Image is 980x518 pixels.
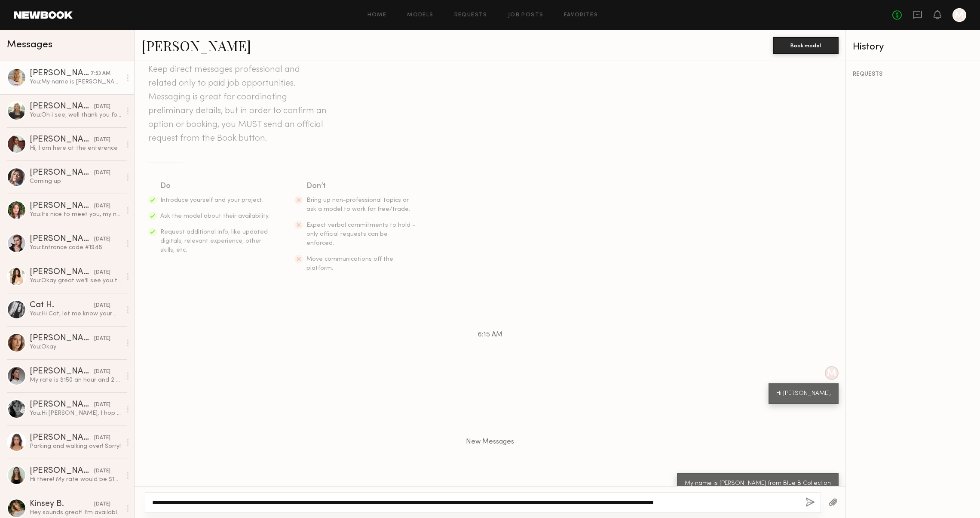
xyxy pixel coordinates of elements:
[30,144,121,152] div: Hi, I am here at the enterence
[30,69,91,78] div: [PERSON_NAME]
[776,389,831,399] div: Hi [PERSON_NAME],
[30,434,94,442] div: [PERSON_NAME]
[30,334,94,343] div: [PERSON_NAME]
[30,310,121,318] div: You: Hi Cat, let me know your availability
[30,401,94,409] div: [PERSON_NAME]
[148,63,329,145] header: Keep direct messages professional and related only to paid job opportunities. Messaging is great ...
[407,12,433,18] a: Models
[685,479,831,489] div: My name is [PERSON_NAME] from Blue B Collection
[306,180,416,192] div: Don’t
[160,213,269,219] span: Ask the model about their availability.
[30,169,94,177] div: [PERSON_NAME]
[306,256,393,271] span: Move communications off the platform.
[30,475,121,484] div: Hi there! My rate would be $100/hr after fees so a $200 flat rate.
[94,401,110,409] div: [DATE]
[94,235,110,244] div: [DATE]
[30,268,94,277] div: [PERSON_NAME]
[30,210,121,219] div: You: Its nice to meet you, my name is [PERSON_NAME] and I am the Head Designer at Blue B Collecti...
[94,268,110,277] div: [DATE]
[30,177,121,185] div: Coming up
[30,277,121,285] div: You: Okay great we'll see you then
[306,197,410,212] span: Bring up non-professional topics or ask a model to work for free/trade.
[30,509,121,517] div: Hey sounds great! I’m available [DATE] & [DATE]! My current rate is $120 per hr 😊
[94,169,110,177] div: [DATE]
[94,103,110,111] div: [DATE]
[160,229,268,253] span: Request additional info, like updated digitals, relevant experience, other skills, etc.
[30,136,94,144] div: [PERSON_NAME]
[94,202,110,210] div: [DATE]
[30,301,94,310] div: Cat H.
[94,136,110,144] div: [DATE]
[94,368,110,376] div: [DATE]
[30,467,94,475] div: [PERSON_NAME]
[94,500,110,509] div: [DATE]
[160,197,263,203] span: Introduce yourself and your project.
[367,12,387,18] a: Home
[30,376,121,384] div: My rate is $150 an hour and 2 hours minimum
[853,42,973,52] div: History
[30,111,121,119] div: You: Oh i see, well thank you for sharing that with me. If you can reach out when you are in LA t...
[30,235,94,244] div: [PERSON_NAME]
[94,302,110,310] div: [DATE]
[30,409,121,417] div: You: Hi [PERSON_NAME], I hop you are well :) I just wanted to see if your available [DATE] (5/20)...
[306,222,415,246] span: Expect verbal commitments to hold - only official requests can be enforced.
[952,8,966,22] a: M
[91,70,110,78] div: 7:53 AM
[160,180,270,192] div: Do
[773,37,839,54] button: Book model
[94,335,110,343] div: [DATE]
[508,12,544,18] a: Job Posts
[454,12,487,18] a: Requests
[773,41,839,49] a: Book model
[30,343,121,351] div: You: Okay
[30,78,121,86] div: You: My name is [PERSON_NAME] from Blue B Collection
[30,102,94,111] div: [PERSON_NAME]
[466,438,514,446] span: New Messages
[30,500,94,509] div: Kinsey B.
[94,434,110,442] div: [DATE]
[94,467,110,475] div: [DATE]
[853,71,973,77] div: REQUESTS
[30,202,94,210] div: [PERSON_NAME]
[564,12,598,18] a: Favorites
[30,442,121,450] div: Parking and walking over! Sorry!
[478,331,502,339] span: 6:15 AM
[141,36,251,55] a: [PERSON_NAME]
[7,40,52,50] span: Messages
[30,244,121,252] div: You: Entrance code #1948
[30,367,94,376] div: [PERSON_NAME]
